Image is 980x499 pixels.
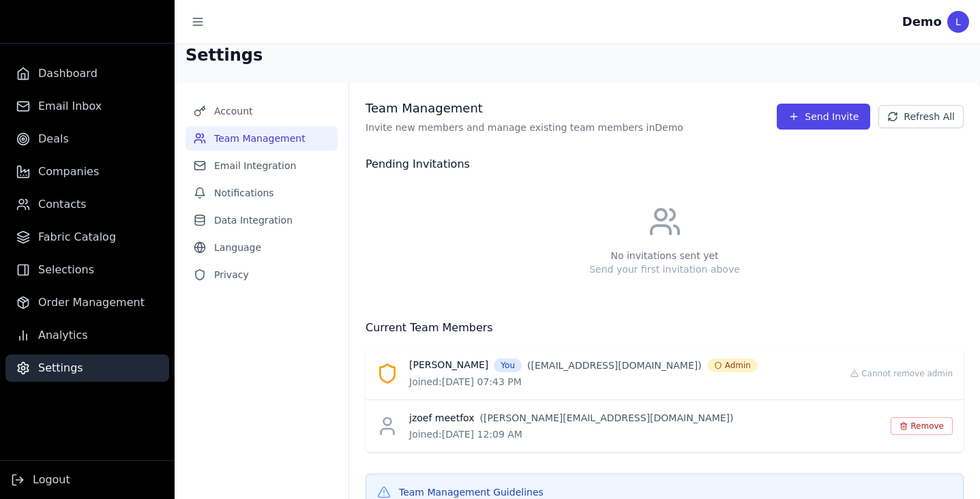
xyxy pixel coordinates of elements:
a: Companies [5,158,169,185]
a: Order Management [5,289,169,316]
p: Send your first invitation above [366,262,964,276]
a: Email Inbox [5,93,169,120]
div: L [947,11,969,33]
a: Selections [5,256,169,284]
p: ( [EMAIL_ADDRESS][DOMAIN_NAME] ) [527,359,702,372]
p: Invite new members and manage existing team members in Demo [366,121,683,134]
span: Joined: [DATE] 12:09 AM [409,427,522,441]
a: Analytics [5,322,169,349]
span: Analytics [38,327,88,344]
span: Email Inbox [38,98,102,115]
p: [PERSON_NAME] [409,358,522,372]
button: Account [185,99,338,123]
button: Remove [891,417,953,435]
button: Toggle sidebar [185,10,210,34]
button: Notifications [185,181,338,205]
button: Data Integration [185,208,338,232]
span: Joined: [DATE] 07:43 PM [409,375,522,389]
p: ( [PERSON_NAME][EMAIL_ADDRESS][DOMAIN_NAME] ) [480,411,734,425]
h4: Current Team Members [366,320,964,336]
span: Companies [38,164,99,180]
h3: Team Management [366,99,683,118]
span: Fabric Catalog [38,229,116,245]
h1: Settings [185,44,263,66]
button: Send Invite [777,104,870,130]
button: Language [185,235,338,260]
p: No invitations sent yet [366,249,964,262]
span: You [494,359,522,372]
a: Dashboard [5,60,169,87]
span: Logout [33,472,70,488]
button: Team Management [185,126,338,151]
div: Demo [902,12,942,31]
button: Privacy [185,262,338,287]
a: Settings [5,354,169,382]
div: Cannot remove admin [850,368,953,379]
span: Admin [707,359,758,372]
span: Selections [38,262,94,278]
a: Contacts [5,191,169,218]
h3: Team Management Guidelines [399,485,719,499]
button: Logout [11,472,70,488]
a: Fabric Catalog [5,224,169,251]
button: Email Integration [185,153,338,178]
a: Deals [5,125,169,153]
p: jzoef meetfox [409,411,475,425]
h4: Pending Invitations [366,156,964,172]
span: Order Management [38,294,145,311]
span: Settings [38,360,83,376]
span: Deals [38,131,69,147]
button: Refresh All [878,105,964,128]
span: Dashboard [38,65,98,82]
span: Contacts [38,196,87,213]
